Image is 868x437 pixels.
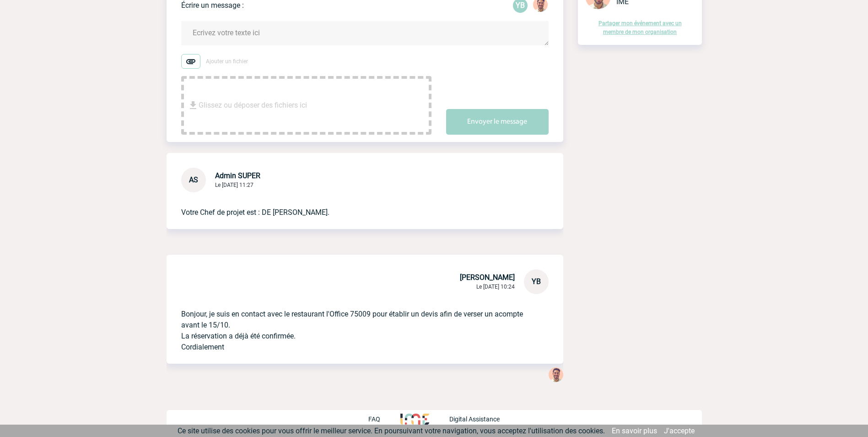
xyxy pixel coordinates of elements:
span: AS [189,175,198,184]
div: Yanis DE CLERCQ 03 Octobre 2025 à 15:55 [549,367,563,384]
p: Écrire un message : [181,1,244,10]
a: J'accepte [664,426,695,435]
span: Ajouter un fichier [206,58,248,65]
a: Partager mon événement avec un membre de mon organisation [598,20,682,35]
span: [PERSON_NAME] [460,273,515,282]
img: file_download.svg [188,100,199,111]
p: Digital Assistance [449,415,500,423]
span: Le [DATE] 10:24 [476,284,515,290]
span: Le [DATE] 11:27 [215,182,253,188]
button: Envoyer le message [446,109,549,135]
span: Ce site utilise des cookies pour vous offrir le meilleur service. En poursuivant votre navigation... [178,426,605,435]
p: Bonjour, je suis en contact avec le restaurant l'Office 75009 pour établir un devis afin de verse... [181,294,523,353]
p: FAQ [368,415,380,423]
a: En savoir plus [612,426,657,435]
p: Votre Chef de projet est : DE [PERSON_NAME]. [181,192,523,218]
span: Admin SUPER [215,171,260,180]
a: FAQ [368,414,400,423]
span: YB [532,277,541,286]
span: Glissez ou déposer des fichiers ici [199,82,307,128]
img: http://www.idealmeetingsevents.fr/ [400,414,429,425]
img: 132114-0.jpg [549,367,563,382]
